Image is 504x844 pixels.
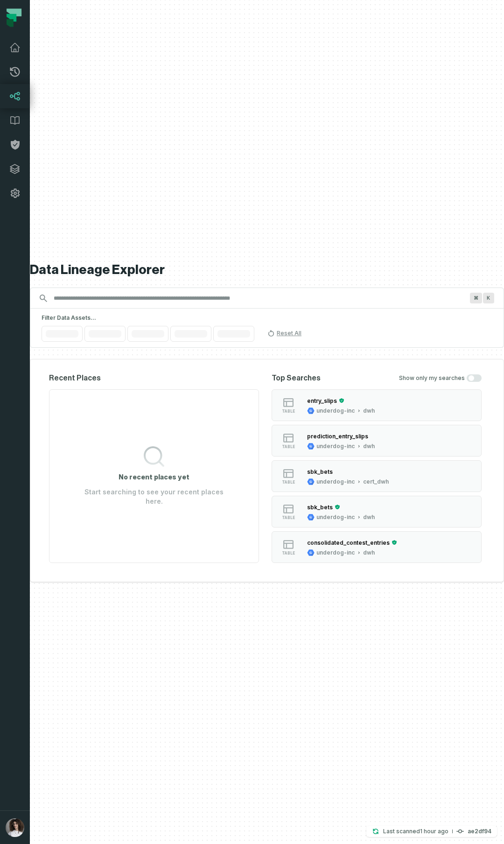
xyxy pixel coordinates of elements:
[470,293,482,303] span: Press ⌘ + K to focus the search bar
[420,828,448,835] relative-time: Oct 13, 2025, 12:58 PM GMT+3
[366,826,497,837] button: Last scanned[DATE] 12:58:09 PMae2df94
[483,293,494,303] span: Press ⌘ + K to focus the search bar
[383,827,448,836] p: Last scanned
[468,829,491,834] h4: ae2df94
[6,818,24,837] img: avatar of Aluma Gelbard
[30,262,504,278] h1: Data Lineage Explorer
